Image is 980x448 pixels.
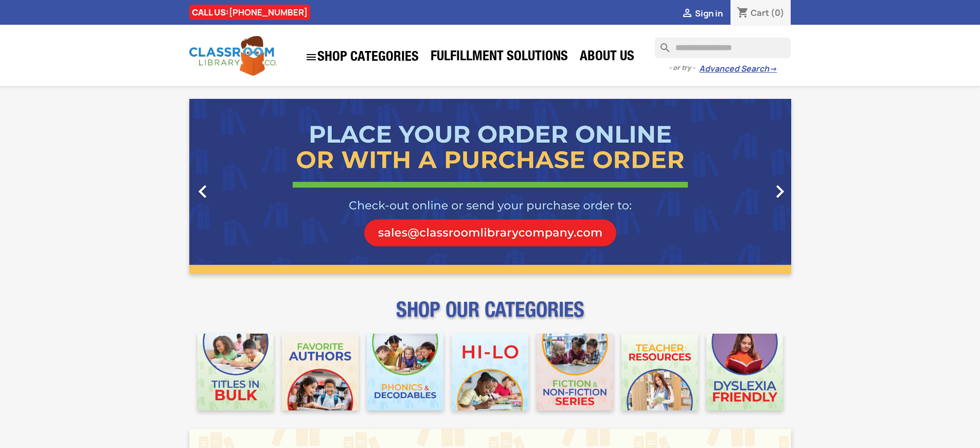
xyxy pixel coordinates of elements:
ul: Carousel container [189,99,791,274]
img: CLC_Fiction_Nonfiction_Mobile.jpg [537,334,613,410]
a: Previous [189,99,280,274]
input: Search [655,38,791,58]
span: Sign in [695,8,723,19]
i:  [305,51,317,63]
i: search [655,38,667,50]
i:  [767,179,793,204]
img: CLC_Teacher_Resources_Mobile.jpg [621,334,698,410]
span: - or try - [669,63,699,73]
img: CLC_Bulk_Mobile.jpg [198,334,274,410]
i: shopping_cart [737,7,749,20]
a: Advanced Search→ [699,64,777,74]
i:  [190,179,216,204]
i:  [681,8,693,20]
p: SHOP OUR CATEGORIES [189,307,791,325]
a: [PHONE_NUMBER] [229,7,308,18]
img: CLC_Favorite_Authors_Mobile.jpg [282,334,359,410]
span: → [769,64,777,74]
a: About Us [575,47,639,68]
a:  Sign in [681,8,723,19]
img: Classroom Library Company [189,36,277,76]
a: Next [701,99,791,274]
img: CLC_Phonics_And_Decodables_Mobile.jpg [367,334,443,410]
span: (0) [771,7,785,19]
span: Cart [751,7,769,19]
a: Fulfillment Solutions [425,47,573,68]
div: CALL US: [189,5,310,20]
img: CLC_Dyslexia_Mobile.jpg [706,334,783,410]
img: CLC_HiLo_Mobile.jpg [452,334,528,410]
a: SHOP CATEGORIES [300,46,424,68]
